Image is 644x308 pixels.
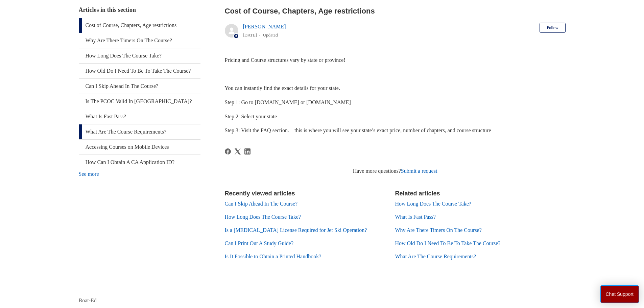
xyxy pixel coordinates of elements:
a: Is The PCOC Valid In [GEOGRAPHIC_DATA]? [79,94,200,109]
a: Boat-Ed [79,297,97,305]
a: Submit a request [401,168,437,174]
a: How Old Do I Need To Be To Take The Course? [395,240,501,246]
h2: Related articles [395,189,566,198]
a: What Are The Course Requirements? [79,124,200,139]
a: Is It Possible to Obtain a Printed Handbook? [225,254,321,259]
div: Have more questions? [225,167,566,175]
a: How Long Does The Course Take? [79,48,200,63]
a: Is a [MEDICAL_DATA] License Required for Jet Ski Operation? [225,227,367,233]
a: Can I Skip Ahead In The Course? [79,79,200,94]
a: X Corp [235,148,241,155]
span: Step 2: Select your state [225,114,277,119]
svg: Share this page on X Corp [235,148,241,155]
span: Articles in this section [79,6,136,13]
a: How Long Does The Course Take? [395,201,471,207]
li: Updated [263,32,278,38]
a: Cost of Course, Chapters, Age restrictions [79,18,200,33]
svg: Share this page on Facebook [225,148,231,155]
span: Pricing and Course structures vary by state or province! [225,57,345,63]
a: How Can I Obtain A CA Application ID? [79,155,200,170]
span: Step 1: Go to [DOMAIN_NAME] or [DOMAIN_NAME] [225,99,351,105]
a: LinkedIn [244,148,251,155]
h2: Recently viewed articles [225,189,388,198]
a: Why Are There Timers On The Course? [79,33,200,48]
a: What Is Fast Pass? [395,214,436,220]
a: Can I Print Out A Study Guide? [225,240,294,246]
a: See more [79,171,99,177]
a: Why Are There Timers On The Course? [395,227,482,233]
a: What Is Fast Pass? [79,109,200,124]
h2: Cost of Course, Chapters, Age restrictions [225,5,566,17]
a: Can I Skip Ahead In The Course? [225,201,298,207]
button: Chat Support [600,285,639,303]
button: Follow Article [540,23,565,33]
a: Facebook [225,148,231,155]
time: 04/08/2025, 10:01 [243,32,257,38]
a: [PERSON_NAME] [243,24,286,29]
a: What Are The Course Requirements? [395,254,476,259]
svg: Share this page on LinkedIn [244,148,251,155]
span: Step 3: Visit the FAQ section. – this is where you will see your state’s exact price, number of c... [225,127,491,133]
span: You can instantly find the exact details for your state. [225,85,340,91]
a: How Long Does The Course Take? [225,214,301,220]
a: Accessing Courses on Mobile Devices [79,140,200,155]
a: How Old Do I Need To Be To Take The Course? [79,64,200,78]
